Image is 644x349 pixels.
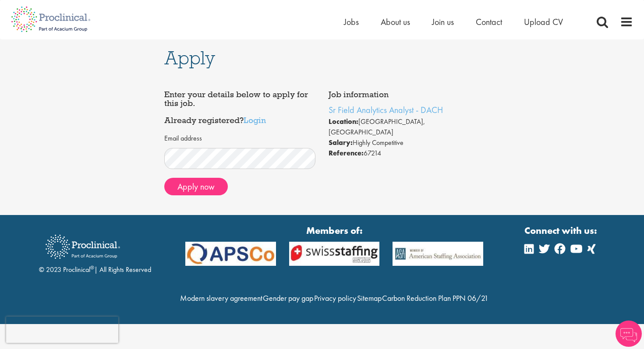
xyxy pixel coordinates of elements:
li: [GEOGRAPHIC_DATA], [GEOGRAPHIC_DATA] [329,116,480,137]
a: Sitemap [357,293,382,303]
img: APSCo [283,242,386,266]
li: 67214 [329,148,480,159]
iframe: reCAPTCHA [6,317,118,343]
a: About us [381,16,410,28]
button: Apply now [164,178,228,195]
strong: Location: [329,117,358,126]
strong: Salary: [329,138,353,147]
a: Jobs [344,16,359,28]
a: Login [244,115,266,125]
a: Contact [476,16,502,28]
a: Sr Field Analytics Analyst - DACH [329,104,443,116]
img: Chatbot [616,321,642,347]
a: Join us [432,16,454,28]
a: Upload CV [524,16,563,28]
a: Modern slavery agreement [180,293,262,303]
h4: Job information [329,90,480,99]
h4: Enter your details below to apply for this job. Already registered? [164,90,315,125]
li: Highly Competitive [329,137,480,148]
img: Proclinical Recruitment [39,229,127,265]
span: Apply [164,46,215,70]
div: © 2023 Proclinical | All Rights Reserved [39,228,151,275]
sup: ® [90,264,94,271]
a: Privacy policy [314,293,356,303]
strong: Members of: [185,224,483,237]
a: Gender pay gap [263,293,313,303]
img: APSCo [179,242,283,266]
strong: Connect with us: [524,224,599,237]
strong: Reference: [329,148,364,158]
img: APSCo [386,242,490,266]
a: Carbon Reduction Plan PPN 06/21 [382,293,488,303]
label: Email address [164,134,202,144]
